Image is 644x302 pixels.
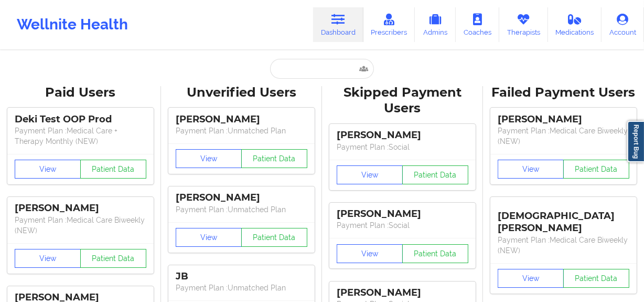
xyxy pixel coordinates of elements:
p: Payment Plan : Social [337,142,468,152]
button: Patient Data [563,269,629,288]
button: Patient Data [241,149,307,168]
button: Patient Data [80,160,146,179]
button: View [498,269,564,288]
button: View [176,228,242,247]
div: [PERSON_NAME] [15,202,146,214]
div: Paid Users [7,85,154,101]
div: [PERSON_NAME] [337,129,468,141]
div: Deki Test OOP Prod [15,113,146,126]
div: Skipped Payment Users [329,85,476,117]
a: Dashboard [313,7,363,42]
p: Payment Plan : Unmatched Plan [176,204,307,215]
button: Patient Data [80,249,146,268]
button: View [337,244,403,263]
p: Payment Plan : Medical Care Biweekly (NEW) [498,126,629,147]
button: Patient Data [402,165,468,184]
a: Medications [548,7,602,42]
div: [PERSON_NAME] [337,208,468,220]
div: [PERSON_NAME] [337,287,468,299]
button: View [176,149,242,168]
div: [PERSON_NAME] [176,113,307,126]
a: Account [602,7,644,42]
button: Patient Data [241,228,307,247]
p: Payment Plan : Medical Care Biweekly (NEW) [15,215,146,236]
a: Prescribers [363,7,415,42]
p: Payment Plan : Unmatched Plan [176,283,307,293]
div: [DEMOGRAPHIC_DATA][PERSON_NAME] [498,202,629,234]
button: View [498,160,564,179]
a: Coaches [456,7,499,42]
p: Payment Plan : Unmatched Plan [176,126,307,136]
button: View [15,249,81,268]
a: Report Bug [627,121,644,162]
div: Unverified Users [168,85,315,101]
button: Patient Data [563,160,629,179]
a: Admins [415,7,456,42]
p: Payment Plan : Medical Care + Therapy Monthly (NEW) [15,126,146,147]
button: View [337,165,403,184]
button: Patient Data [402,244,468,263]
div: Failed Payment Users [490,85,637,101]
div: [PERSON_NAME] [498,113,629,126]
a: Therapists [499,7,548,42]
div: [PERSON_NAME] [176,192,307,204]
div: JB [176,270,307,283]
p: Payment Plan : Social [337,220,468,231]
p: Payment Plan : Medical Care Biweekly (NEW) [498,235,629,256]
button: View [15,160,81,179]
